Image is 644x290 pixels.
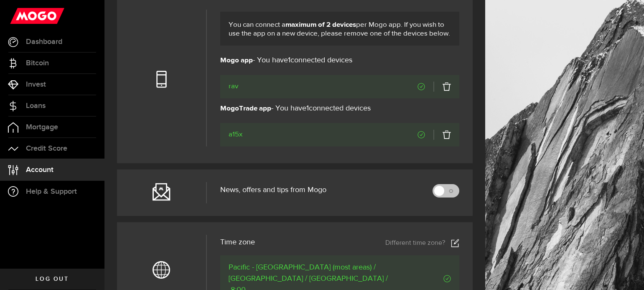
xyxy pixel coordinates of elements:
[407,275,451,282] span: Verified
[285,21,356,28] b: maximum of 2 devices
[220,12,460,46] div: You can connect a per Mogo app. If you wish to use the app on a new device, please remove one of ...
[220,239,255,246] span: Time zone
[306,105,309,112] span: 1
[433,82,451,92] a: Delete
[433,130,451,140] a: Delete
[220,57,253,64] b: Mogo app
[36,276,69,282] span: Log out
[417,83,425,90] span: Verified
[26,38,62,46] span: Dashboard
[288,56,290,64] span: 1
[26,166,53,174] span: Account
[220,186,326,194] span: News, offers and tips from Mogo
[26,59,49,67] span: Bitcoin
[26,145,67,152] span: Credit Score
[220,105,271,112] b: MogoTrade app
[220,56,352,66] span: - You have connected devices
[220,104,371,114] span: - You have connected devices
[26,102,46,110] span: Loans
[7,3,32,28] button: Open LiveChat chat widget
[385,239,459,247] a: Different time zone?
[26,123,58,131] span: Mortgage
[417,131,425,139] span: Verified
[229,130,242,140] span: a15x
[26,188,77,195] span: Help & Support
[229,82,238,92] span: rav
[26,81,46,88] span: Invest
